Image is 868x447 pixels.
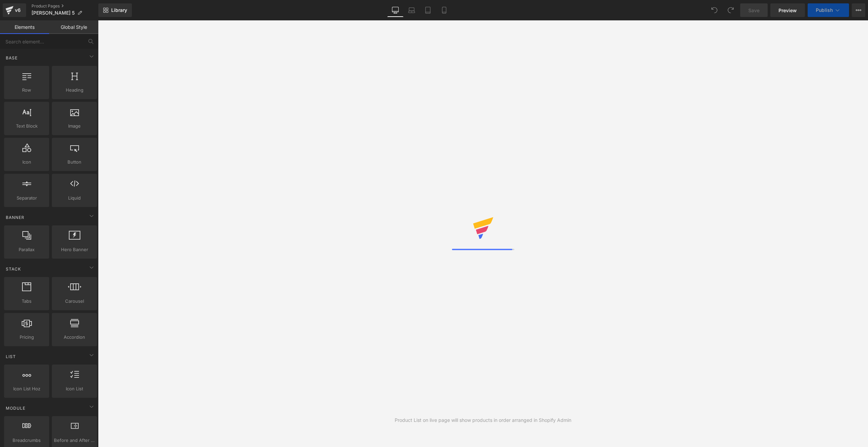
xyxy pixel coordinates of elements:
[816,7,833,13] span: Publish
[5,353,17,360] span: List
[5,214,25,221] span: Banner
[32,3,98,9] a: Product Pages
[6,298,47,305] span: Tabs
[387,3,403,17] a: Desktop
[49,20,98,34] a: Global Style
[748,7,759,14] span: Save
[5,405,26,411] span: Module
[54,123,95,130] span: Image
[54,159,95,166] span: Button
[5,55,18,61] span: Base
[5,266,22,272] span: Stack
[420,3,436,17] a: Tablet
[770,3,805,17] a: Preview
[54,385,95,392] span: Icon List
[6,159,47,166] span: Icon
[436,3,452,17] a: Mobile
[6,246,47,253] span: Parallax
[724,3,737,17] button: Redo
[98,3,132,17] a: New Library
[778,7,797,14] span: Preview
[54,87,95,94] span: Heading
[54,334,95,341] span: Accordion
[54,437,95,444] span: Before and After Images
[6,385,47,392] span: Icon List Hoz
[6,87,47,94] span: Row
[395,416,571,424] div: Product List on live page will show products in order arranged in Shopify Admin
[403,3,420,17] a: Laptop
[708,3,721,17] button: Undo
[808,3,849,17] button: Publish
[6,123,47,130] span: Text Block
[111,7,127,13] span: Library
[14,6,22,15] div: v6
[54,298,95,305] span: Carousel
[6,334,47,341] span: Pricing
[6,437,47,444] span: Breadcrumbs
[852,3,865,17] button: More
[54,194,95,202] span: Liquid
[32,10,75,16] span: [PERSON_NAME] 5
[6,194,47,202] span: Separator
[3,3,26,17] a: v6
[54,246,95,253] span: Hero Banner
